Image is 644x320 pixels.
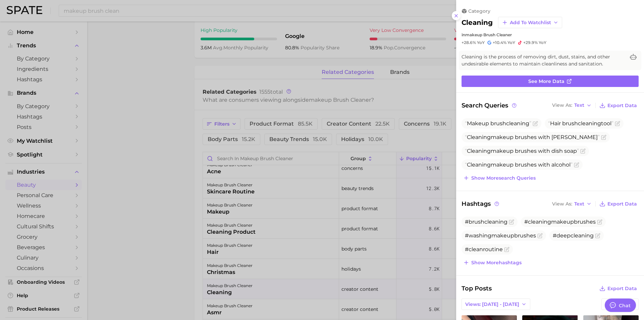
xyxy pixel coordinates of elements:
[467,162,491,168] span: Cleaning
[504,247,509,252] button: Flag as miscategorized or irrelevant
[465,134,600,140] span: makeup brushes with [PERSON_NAME]
[509,219,514,225] button: Flag as miscategorized or irrelevant
[574,103,584,107] span: Text
[465,162,573,168] span: makeup brushes with alcohol
[510,20,551,26] span: Add to Watchlist
[462,101,518,110] span: Search Queries
[548,120,613,127] span: Hair brush tool
[539,40,546,45] span: YoY
[580,148,586,154] button: Flag as miscategorized or irrelevant
[465,120,531,127] span: Makeup brush
[465,246,503,253] span: #cleanroutine
[607,286,637,291] span: Export Data
[553,232,594,239] span: #deepcleaning
[462,258,523,267] button: Show morehashtags
[523,40,538,45] span: +29.9%
[601,299,639,310] button: Columns
[533,121,538,126] button: Flag as miscategorized or irrelevant
[477,40,485,45] span: YoY
[462,32,639,37] div: in
[462,76,639,87] a: See more data
[552,103,572,107] span: View As
[462,299,530,310] button: Views: [DATE] - [DATE]
[595,233,600,238] button: Flag as miscategorized or irrelevant
[465,232,536,239] span: #washingmakeupbrushes
[537,233,543,238] button: Flag as miscategorized or irrelevant
[506,120,529,127] span: cleaning
[498,17,562,28] button: Add to Watchlist
[574,202,584,206] span: Text
[601,135,606,140] button: Flag as miscategorized or irrelevant
[462,173,537,183] button: Show moresearch queries
[468,8,490,14] span: category
[598,101,639,110] button: Export Data
[462,199,500,209] span: Hashtags
[598,199,639,209] button: Export Data
[550,199,593,208] button: View AsText
[471,260,522,266] span: Show more hashtags
[528,79,565,84] span: See more data
[493,40,506,45] span: +10.4%
[465,148,579,154] span: makeup brushes with dish soap
[462,53,625,67] span: Cleaning is the process of removing dirt, dust, stains, and other undesirable elements to maintai...
[507,40,515,45] span: YoY
[462,18,493,27] h2: cleaning
[578,120,601,127] span: cleaning
[465,32,512,37] span: makeup brush cleaner
[598,284,639,293] button: Export Data
[465,302,519,307] span: Views: [DATE] - [DATE]
[462,284,492,293] span: Top Posts
[524,219,596,225] span: #cleaningmakeupbrushes
[574,162,579,168] button: Flag as miscategorized or irrelevant
[467,148,491,154] span: Cleaning
[615,121,620,126] button: Flag as miscategorized or irrelevant
[462,40,476,45] span: +28.6%
[471,175,536,181] span: Show more search queries
[552,202,572,206] span: View As
[597,219,602,225] button: Flag as miscategorized or irrelevant
[465,219,507,225] span: #brushcleaning
[607,201,637,207] span: Export Data
[607,103,637,108] span: Export Data
[550,101,593,110] button: View AsText
[467,134,491,140] span: Cleaning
